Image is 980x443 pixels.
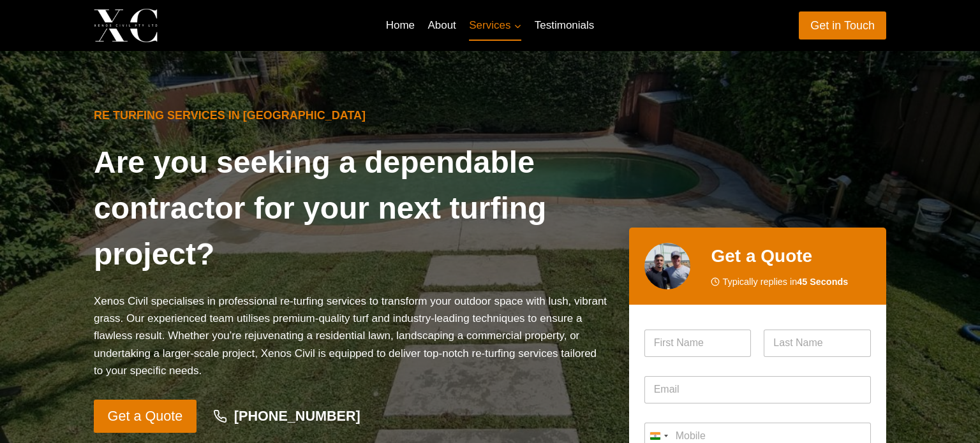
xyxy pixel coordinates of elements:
[234,408,360,424] strong: [PHONE_NUMBER]
[94,293,609,379] p: Xenos Civil specialises in professional re-turfing services to transform your outdoor space with ...
[711,243,871,270] h2: Get a Quote
[94,8,258,42] a: Xenos Civil
[379,10,421,41] a: Home
[469,17,521,34] span: Services
[94,400,197,433] a: Get a Quote
[379,10,600,41] nav: Primary Navigation
[528,10,601,41] a: Testimonials
[463,10,528,41] a: Services
[644,376,871,403] input: Email
[797,277,848,287] strong: 45 Seconds
[94,107,609,124] h6: Re Turfing Services in [GEOGRAPHIC_DATA]
[202,402,373,431] a: [PHONE_NUMBER]
[644,330,752,357] input: First Name
[799,11,886,39] a: Get in Touch
[94,8,158,42] img: Xenos Civil
[108,405,183,428] span: Get a Quote
[421,10,463,41] a: About
[168,15,258,35] p: Xenos Civil
[764,330,871,357] input: Last Name
[94,140,609,277] h1: Are you seeking a dependable contractor for your next turfing project?
[722,275,848,289] span: Typically replies in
